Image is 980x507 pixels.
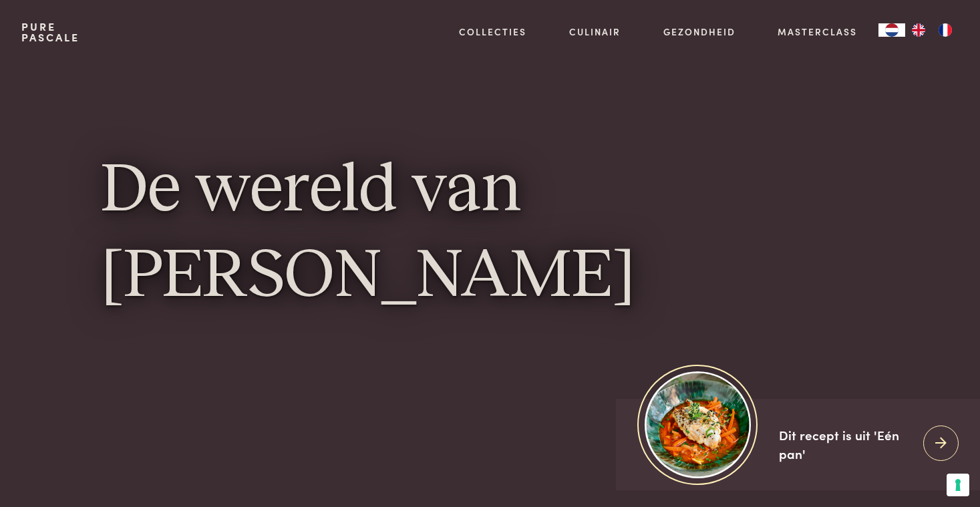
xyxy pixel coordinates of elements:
[616,399,980,490] a: https://admin.purepascale.com/wp-content/uploads/2025/08/home_recept_link.jpg Dit recept is uit '...
[645,371,751,478] img: https://admin.purepascale.com/wp-content/uploads/2025/08/home_recept_link.jpg
[905,23,932,37] a: EN
[932,23,959,37] a: FR
[878,23,905,37] a: NL
[905,23,959,37] ul: Language list
[878,23,905,37] div: Language
[779,426,913,464] div: Dit recept is uit 'Eén pan'
[663,25,736,39] a: Gezondheid
[778,25,857,39] a: Masterclass
[459,25,526,39] a: Collecties
[21,21,79,43] a: PurePascale
[947,474,969,496] button: Uw voorkeuren voor toestemming voor trackingtechnologieën
[569,25,621,39] a: Culinair
[878,23,959,37] aside: Language selected: Nederlands
[101,150,878,320] h1: De wereld van [PERSON_NAME]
